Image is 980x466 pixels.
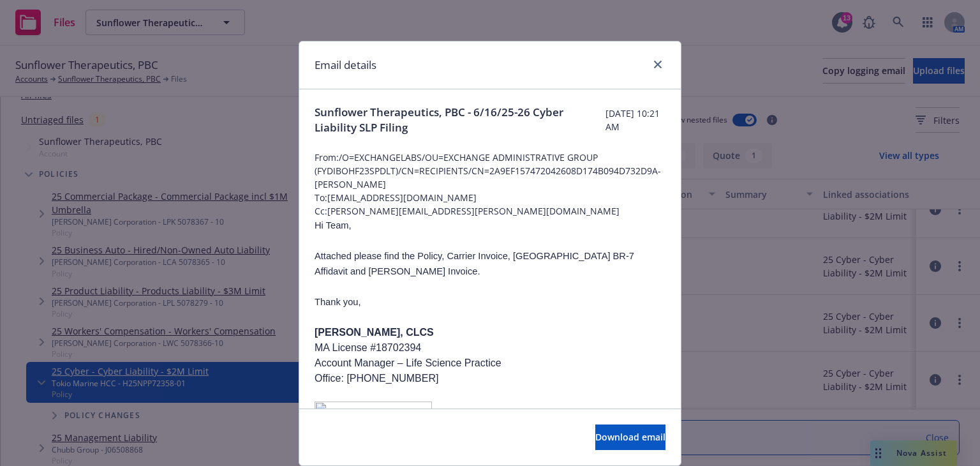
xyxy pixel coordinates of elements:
span: From: /O=EXCHANGELABS/OU=EXCHANGE ADMINISTRATIVE GROUP (FYDIBOHF23SPDLT)/CN=RECIPIENTS/CN=2A9EF15... [315,151,665,191]
span: Sunflower Therapeutics, PBC - 6/16/25-26 Cyber Liability SLP Filing [315,105,605,135]
span: Cc: [PERSON_NAME][EMAIL_ADDRESS][PERSON_NAME][DOMAIN_NAME] [315,204,665,218]
span: Account Manager – Life Science Practice [315,357,501,368]
span: Attached please find the Policy, Carrier Invoice, [GEOGRAPHIC_DATA] BR-7 Affidavit and [PERSON_NA... [315,251,634,276]
span: Thank you, [315,297,361,307]
span: [DATE] 10:21 AM [605,107,665,133]
span: MA License #18702394 [315,342,421,353]
a: close [650,57,665,72]
span: To: [EMAIL_ADDRESS][DOMAIN_NAME] [315,191,665,204]
img: image001.png@01DBE440.2CF93110 [315,402,432,422]
span: Office: [PHONE_NUMBER] [315,373,438,384]
span: Download email [595,431,665,443]
h1: Email details [315,57,376,73]
span: Hi Team, [315,220,352,230]
span: [PERSON_NAME], CLCS [315,327,434,338]
button: Download email [595,425,665,450]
